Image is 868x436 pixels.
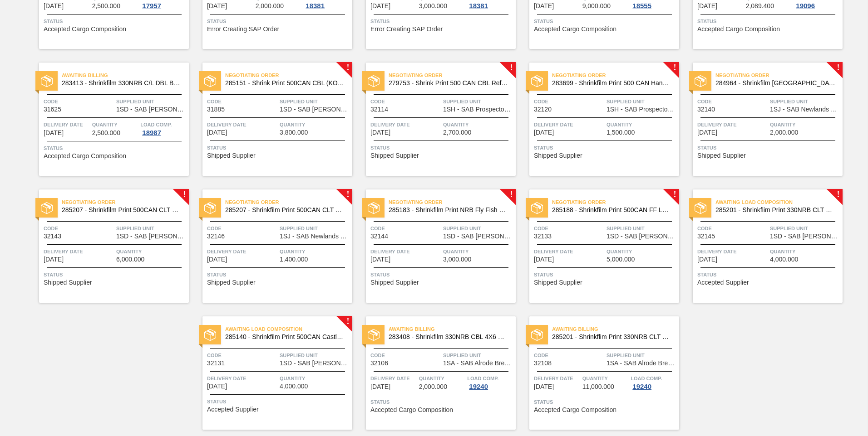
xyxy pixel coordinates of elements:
[204,202,216,214] img: status
[62,71,189,80] span: Awaiting Billing
[534,374,580,383] span: Delivery Date
[116,106,187,113] span: 1SD - SAB Rosslyn Brewery
[370,143,513,152] span: Status
[443,256,471,263] span: 3,000.000
[794,2,817,10] div: 19096
[582,3,611,10] span: 9,000.000
[389,334,508,340] span: 283408 - Shrinkfilm 330NRB CBL 4X6 Booster 2
[44,97,114,106] span: Code
[770,256,798,263] span: 4,000.000
[770,224,840,233] span: Supplied Unit
[44,130,64,136] span: 09/14/2025
[207,106,225,113] span: 31885
[370,270,513,279] span: Status
[280,351,350,360] span: Supplied Unit
[280,247,350,256] span: Quantity
[116,233,187,240] span: 1SD - SAB Rosslyn Brewery
[116,247,187,256] span: Quantity
[92,120,138,129] span: Quantity
[679,189,843,303] a: !statusAwaiting Load Composition285201 - Shrinkflim Print 330NRB CLT PU 25Code32145Supplied Unit1...
[607,351,677,360] span: Supplied Unit
[467,374,498,383] span: Load Comp.
[44,153,126,160] span: Accepted Cargo Composition
[715,198,843,207] span: Awaiting Load Composition
[534,233,552,240] span: 32133
[582,383,614,390] span: 11,000.000
[280,129,308,136] span: 3,800.000
[225,71,352,80] span: Negotiating Order
[534,129,554,136] span: 09/26/2025
[607,97,677,106] span: Supplied Unit
[44,256,64,263] span: 09/27/2025
[225,334,345,340] span: 285140 - Shrinkfilm Print 500CAN Castle Lager Cha
[389,198,516,207] span: Negotiating Order
[697,26,780,33] span: Accepted Cargo Composition
[534,256,554,263] span: 09/28/2025
[467,374,513,390] a: Load Comp.19240
[280,360,350,367] span: 1SD - SAB Rosslyn Brewery
[207,129,227,136] span: 09/21/2025
[715,80,835,87] span: 284964 - Shrinkfilm 330NRB Castle (Hogwarts)
[746,3,774,10] span: 2,089.400
[697,233,715,240] span: 32145
[368,202,380,214] img: status
[352,189,516,303] a: !statusNegotiating Order285183 - Shrinkfilm Print NRB Fly Fish Lemon PUCode32144Supplied Unit1SD ...
[443,247,513,256] span: Quantity
[607,106,677,113] span: 1SH - SAB Prospecton Brewery
[552,80,672,87] span: 283699 - Shrinkfilm Print 500 CAN Hansa Reborn2
[116,256,144,263] span: 6,000.000
[516,189,679,303] a: !statusNegotiating Order285188 - Shrinkfilm Print 500CAN FF Lemon PUCode32133Supplied Unit1SD - S...
[770,247,840,256] span: Quantity
[715,207,835,213] span: 285201 - Shrinkflim Print 330NRB CLT PU 25
[419,3,447,10] span: 3,000.000
[370,106,388,113] span: 32114
[207,383,227,390] span: 09/28/2025
[697,17,840,26] span: Status
[44,233,61,240] span: 32143
[534,26,616,33] span: Accepted Cargo Composition
[770,97,840,106] span: Supplied Unit
[370,374,417,383] span: Delivery Date
[44,120,90,129] span: Delivery Date
[370,397,513,407] span: Status
[370,407,453,413] span: Accepted Cargo Composition
[189,63,352,176] a: !statusNegotiating Order285151 - Shrink Print 500CAN CBL (KO 2025)Code31885Supplied Unit1SD - SAB...
[62,80,182,87] span: 283413 - Shrinkfilm 330NRB C/L DBL Booster 2
[207,233,225,240] span: 32146
[92,130,120,136] span: 2,500.000
[607,360,677,367] span: 1SA - SAB Alrode Brewery
[552,207,672,213] span: 285188 - Shrinkfilm Print 500CAN FF Lemon PU
[607,256,635,263] span: 5,000.000
[697,279,749,286] span: Accepted Supplier
[44,224,114,233] span: Code
[697,224,768,233] span: Code
[207,279,256,286] span: Shipped Supplier
[697,270,840,279] span: Status
[531,75,543,87] img: status
[389,207,508,213] span: 285183 - Shrinkfilm Print NRB Fly Fish Lemon PU
[552,325,679,334] span: Awaiting Billing
[607,233,677,240] span: 1SD - SAB Rosslyn Brewery
[443,129,471,136] span: 2,700.000
[370,233,388,240] span: 32144
[370,152,419,159] span: Shipped Supplier
[189,189,352,303] a: !statusNegotiating Order285207 - Shrinkfilm Print 500CAN CLT PU 25Code32146Supplied Unit1SJ - SAB...
[370,351,441,360] span: Code
[631,374,662,383] span: Load Comp.
[207,17,350,26] span: Status
[467,2,490,10] div: 18381
[607,224,677,233] span: Supplied Unit
[607,247,677,256] span: Quantity
[44,279,92,286] span: Shipped Supplier
[534,397,677,407] span: Status
[419,383,447,390] span: 2,000.000
[534,224,604,233] span: Code
[207,152,256,159] span: Shipped Supplier
[280,256,308,263] span: 1,400.000
[140,120,172,129] span: Load Comp.
[631,383,653,390] div: 19240
[280,374,350,383] span: Quantity
[697,106,715,113] span: 32140
[370,256,390,263] span: 09/28/2025
[204,75,216,87] img: status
